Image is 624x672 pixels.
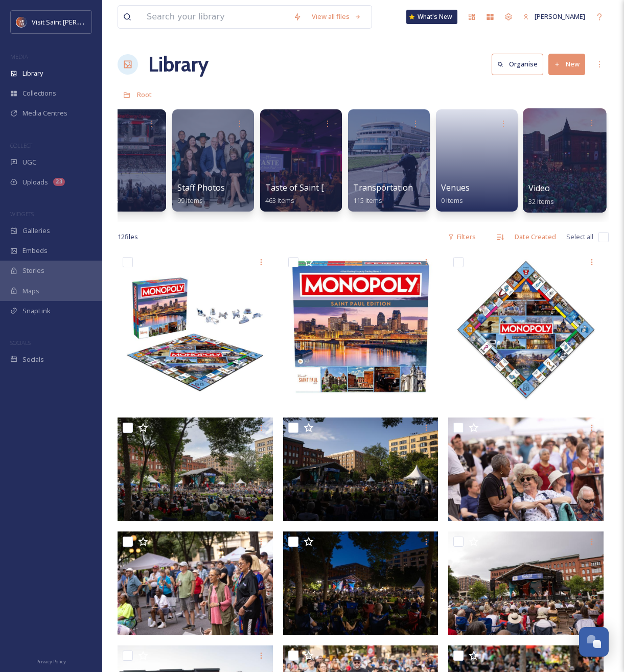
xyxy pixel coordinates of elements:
span: WIDGETS [10,210,34,218]
a: Taste of Saint [PERSON_NAME]463 items [265,183,386,205]
a: Venues0 items [441,183,470,205]
a: Root [137,88,152,101]
span: SnapLink [22,306,51,316]
span: COLLECT [10,142,32,149]
button: Organise [492,54,543,75]
a: Video32 items [528,183,554,206]
span: 463 items [265,196,294,205]
span: Taste of Saint [PERSON_NAME] [265,182,386,193]
a: [PERSON_NAME] [518,7,590,27]
img: ext_1753983092.876794_sarahtcjazzfest@gmail.com-TCJAZZ25163.jpg [448,418,604,521]
span: Transportation [353,182,413,193]
img: Monoploy.jpg [118,252,273,407]
span: 12 file s [118,232,138,242]
a: Library [148,49,209,80]
img: Visit%20Saint%20Paul%20Updated%20Profile%20Image.jpg [16,17,27,27]
img: ext_1753983085.965162_sarahtcjazzfest@gmail.com-TCJAZZ25090.jpg [283,531,438,635]
span: Galleries [22,226,50,236]
span: SOCIALS [10,339,31,346]
span: MEDIA [10,53,28,60]
span: Stories [22,266,44,275]
span: Socials [22,355,44,364]
a: Privacy Policy [36,655,66,667]
span: Root [137,90,152,99]
button: Open Chat [579,627,609,657]
span: 115 items [353,196,382,205]
span: Venues [441,182,470,193]
img: ext_1753983092.294678_sarahtcjazzfest@gmail.com-TCJAZZ25158.jpg [118,531,273,635]
a: Staff Photos99 items [177,183,225,205]
button: New [548,54,585,75]
span: 32 items [528,196,554,205]
span: Library [22,68,43,78]
div: 23 [53,178,65,186]
img: ext_1753983093.791035_sarahtcjazzfest@gmail.com-TCJAZZ25320.jpg [283,418,438,521]
span: Video [528,182,550,194]
img: ext_1753983084.523613_sarahtcjazzfest@gmail.com-TCJAZZ25022.jpg [448,531,604,635]
a: View all files [307,7,366,27]
a: What's New [406,10,457,24]
span: 99 items [177,196,203,205]
span: Embeds [22,246,48,256]
div: Filters [443,227,481,247]
a: Organise [492,54,548,75]
img: Monopoly Board.jpg [448,252,604,407]
span: Maps [22,286,39,296]
span: [PERSON_NAME] [535,12,585,21]
span: Privacy Policy [36,658,66,665]
span: Uploads [22,177,48,187]
img: Monopoly Box.jpg [283,252,438,407]
span: 0 items [441,196,463,205]
a: Transportation115 items [353,183,413,205]
span: Visit Saint [PERSON_NAME] [32,17,113,27]
span: Media Centres [22,108,67,118]
span: Collections [22,88,56,98]
img: ext_1753983096.247894_sarahtcjazzfest@gmail.com-TCJAZZ25025 (1).jpg [118,418,273,521]
div: Date Created [510,227,561,247]
span: Select all [566,232,593,242]
span: Staff Photos [177,182,225,193]
input: Search your library [142,6,288,28]
span: UGC [22,157,36,167]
